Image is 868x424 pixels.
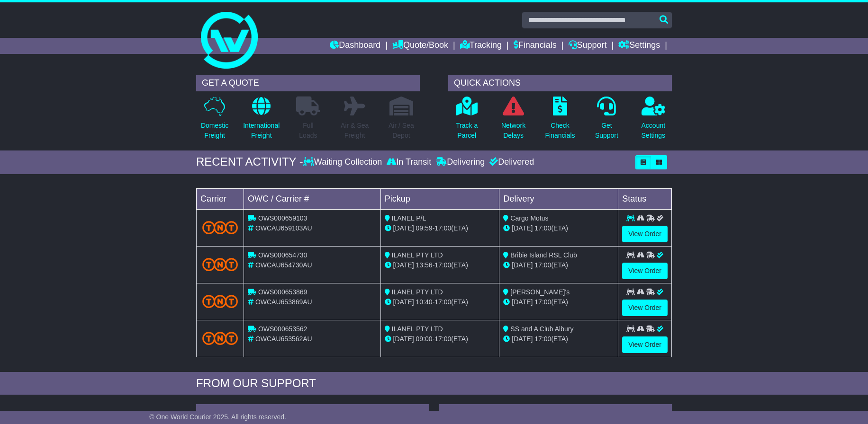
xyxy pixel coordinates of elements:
p: Domestic Freight [201,121,228,141]
div: FROM OUR SUPPORT [196,377,672,390]
span: 17:00 [434,261,451,269]
td: Delivery [499,188,618,209]
img: TNT_Domestic.png [202,221,238,234]
span: [DATE] [393,298,414,306]
a: CheckFinancials [545,96,576,146]
span: [DATE] [512,224,533,232]
div: QUICK ACTIONS [448,75,672,91]
span: SS and A Club Albury [510,325,573,333]
span: [DATE] [393,261,414,269]
p: Air & Sea Freight [341,121,369,141]
span: [DATE] [393,224,414,232]
div: GET A QUOTE [196,75,420,91]
a: Settings [618,38,660,54]
img: TNT_Domestic.png [202,258,238,271]
span: OWS000654730 [258,251,307,259]
span: OWS000659103 [258,214,307,222]
span: ILANEL P/L [392,214,426,222]
div: Delivered [487,157,534,168]
span: 17:00 [434,224,451,232]
span: ILANEL PTY LTD [392,251,443,259]
span: [DATE] [512,261,533,269]
div: (ETA) [503,223,614,233]
td: OWC / Carrier # [244,188,381,209]
a: View Order [622,300,668,316]
div: (ETA) [503,260,614,270]
td: Carrier [197,188,244,209]
span: OWS000653869 [258,288,307,296]
td: Status [618,188,672,209]
span: [PERSON_NAME]'s [510,288,570,296]
div: Delivering [434,157,487,168]
span: 09:00 [416,335,433,343]
a: View Order [622,336,668,353]
span: [DATE] [393,335,414,343]
span: [DATE] [512,335,533,343]
div: - (ETA) [385,223,496,233]
a: AccountSettings [641,96,666,146]
p: Account Settings [642,121,666,141]
span: OWCAU659103AU [255,224,312,232]
img: TNT_Domestic.png [202,295,238,308]
p: Full Loads [296,121,320,141]
span: 17:00 [434,298,451,306]
div: In Transit [384,157,434,168]
a: InternationalFreight [243,96,280,146]
img: TNT_Domestic.png [202,332,238,344]
span: OWCAU653562AU [255,335,312,343]
span: 09:59 [416,224,433,232]
a: Financials [514,38,557,54]
span: ILANEL PTY LTD [392,325,443,333]
a: DomesticFreight [200,96,229,146]
span: 10:40 [416,298,433,306]
span: Cargo Motus [510,214,548,222]
div: - (ETA) [385,260,496,270]
p: Network Delays [501,121,525,141]
a: Support [569,38,607,54]
span: 17:00 [534,224,551,232]
span: ILANEL PTY LTD [392,288,443,296]
a: View Order [622,226,668,242]
p: Air / Sea Depot [389,121,414,141]
div: - (ETA) [385,334,496,344]
p: Track a Parcel [456,121,478,141]
a: NetworkDelays [501,96,526,146]
div: (ETA) [503,297,614,307]
span: Bribie Island RSL Club [510,251,577,259]
a: View Order [622,263,668,279]
p: International Freight [243,121,280,141]
a: Quote/Book [392,38,448,54]
p: Check Financials [545,121,575,141]
a: Tracking [460,38,502,54]
p: Get Support [595,121,618,141]
div: RECENT ACTIVITY - [196,155,303,169]
span: © One World Courier 2025. All rights reserved. [149,413,286,421]
span: OWS000653562 [258,325,307,333]
div: (ETA) [503,334,614,344]
span: OWCAU653869AU [255,298,312,306]
a: Dashboard [330,38,380,54]
span: OWCAU654730AU [255,261,312,269]
div: - (ETA) [385,297,496,307]
span: 17:00 [534,335,551,343]
span: 17:00 [534,261,551,269]
span: 17:00 [434,335,451,343]
a: Track aParcel [455,96,478,146]
td: Pickup [380,188,499,209]
div: Waiting Collection [303,157,384,168]
span: 17:00 [534,298,551,306]
span: 13:56 [416,261,433,269]
a: GetSupport [595,96,619,146]
span: [DATE] [512,298,533,306]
